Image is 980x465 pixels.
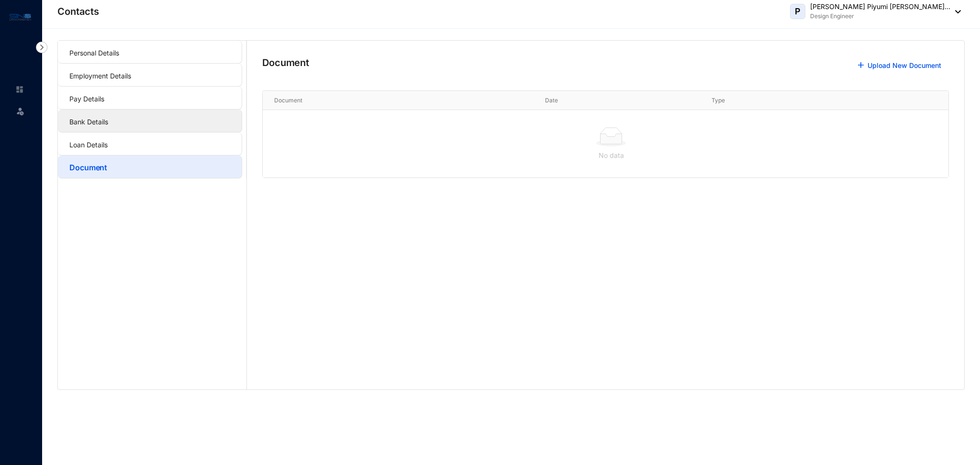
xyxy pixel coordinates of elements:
[69,163,107,172] a: Document
[700,91,870,110] th: Type
[534,91,700,110] th: Date
[868,61,941,69] a: Upload New Document
[69,118,108,126] a: Bank Details
[15,85,24,94] img: home-unselected.a29eae3204392db15eaf.svg
[15,106,25,116] img: leave-unselected.2934df6273408c3f84d9.svg
[69,49,119,57] a: Personal Details
[69,141,108,149] a: Loan Details
[10,11,31,22] img: logo
[950,10,961,13] img: dropdown-black.8e83cc76930a90b1a4fdb6d089b7bf3a.svg
[69,72,131,80] a: Employment Details
[8,80,31,99] li: Home
[262,56,806,69] p: Document
[858,62,864,68] img: plus-blue.82faced185f92b6205e0ad2e478a7993.svg
[278,150,945,161] div: No data
[69,95,104,103] a: Pay Details
[263,91,534,110] th: Document
[795,7,801,16] span: P
[850,56,949,75] button: Upload New Document
[57,5,99,18] p: Contacts
[36,42,47,53] img: nav-icon-right.af6afadce00d159da59955279c43614e.svg
[810,2,950,11] p: [PERSON_NAME] Piyumi [PERSON_NAME]...
[810,11,950,21] p: Design Engineer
